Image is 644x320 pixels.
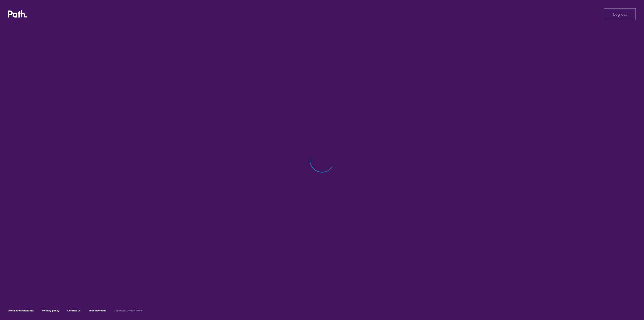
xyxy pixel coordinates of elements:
[89,309,106,312] a: Join our team
[42,309,59,312] a: Privacy policy
[114,309,142,312] h6: Copyright © Path 2018
[613,12,627,16] span: Log out
[604,8,636,20] button: Log out
[8,309,34,312] a: Terms and conditions
[67,309,81,312] a: Contact Us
